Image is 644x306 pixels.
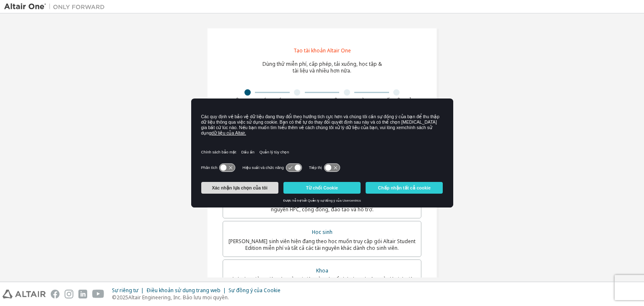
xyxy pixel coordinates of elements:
[146,287,221,294] font: Điều khoản sử dụng trang web
[92,290,104,298] img: youtube.svg
[293,67,351,74] font: tài liệu và nhiều hơn nữa.
[229,287,280,294] font: Sự đồng ý của Cookie
[262,60,382,67] font: Dùng thử miễn phí, cấp phép, tải xuống, học tập &
[4,3,109,11] img: Altair One
[65,290,73,298] img: instagram.svg
[275,97,319,104] font: Xác minh Email
[293,47,351,54] font: Tạo tài khoản Altair One
[327,97,367,111] font: Thông tin tài khoản
[128,294,229,301] font: Altair Engineering, Inc. Bảo lưu mọi quyền.
[112,294,117,301] font: ©
[51,290,60,298] img: facebook.svg
[228,97,267,111] font: Thông tin cá nhân
[377,97,416,111] font: Thiết lập bảo mật
[78,290,87,298] img: linkedin.svg
[229,238,415,252] font: [PERSON_NAME] sinh viên hiện đang theo học muốn truy cập gói Altair Student Edition miễn phí và t...
[3,290,46,298] img: altair_logo.svg
[112,287,138,294] font: Sự riêng tư
[228,276,416,290] font: Dành cho giảng viên và quản trị viên của các tổ chức học thuật quản lý sinh viên và truy cập phần...
[117,294,128,301] font: 2025
[316,267,328,274] font: Khoa
[312,228,332,236] font: Học sinh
